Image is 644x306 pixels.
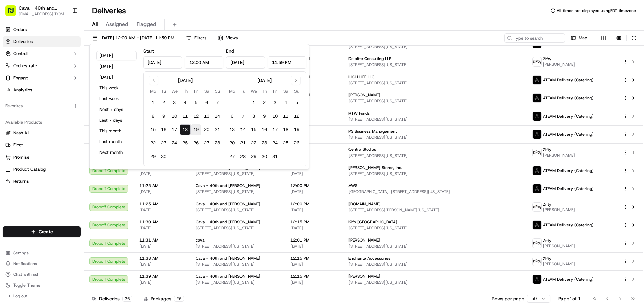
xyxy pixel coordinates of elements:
span: RTW Funds [348,111,370,116]
span: ATEAM Delivery (Catering) [543,186,594,191]
input: Type to search [504,33,565,43]
div: [DATE] [257,77,272,84]
span: [STREET_ADDRESS][US_STATE] [196,280,280,285]
button: 7 [237,111,248,122]
button: 15 [148,124,158,135]
button: 16 [158,124,169,135]
img: zifty-logo-trans-sq.png [533,239,541,248]
button: Fleet [3,140,81,150]
span: 11:39 AM [139,274,185,279]
th: Friday [191,88,201,95]
div: We're available if you need us! [30,71,92,76]
button: 20 [201,124,212,135]
span: 12:00 PM [290,183,338,188]
span: [STREET_ADDRESS][US_STATE] [196,225,280,231]
div: Favorites [3,101,81,112]
button: 7 [212,97,223,108]
button: Product Catalog [3,164,81,175]
button: [EMAIL_ADDRESS][DOMAIN_NAME] [19,11,67,17]
label: Start [143,48,154,54]
th: Friday [270,88,280,95]
button: 29 [148,151,158,162]
a: Returns [5,178,78,184]
button: Go to previous month [149,76,158,85]
button: Go to next month [291,76,301,85]
span: 11:45 AM [290,56,338,61]
span: [PERSON_NAME] [348,274,380,279]
span: ATEAM Delivery (Catering) [543,277,594,282]
button: [DATE] [96,51,137,60]
button: 28 [237,151,248,162]
img: 1732323095091-59ea418b-cfe3-43c8-9ae0-d0d06d6fd42c [14,64,26,76]
button: 18 [180,124,191,135]
span: Notifications [13,261,37,266]
span: 12:15 PM [290,274,338,279]
span: HIGH LIFE LLC [348,74,374,80]
span: [PERSON_NAME] [543,261,575,267]
button: 15 [248,124,259,135]
button: Last week [96,94,137,103]
button: 14 [212,111,223,122]
button: Toggle Theme [3,280,81,290]
button: Notifications [3,259,81,268]
span: 40th Madison [21,104,48,110]
th: Sunday [291,88,302,95]
span: AWS [348,183,357,188]
span: Zifty [543,202,551,207]
span: [DATE] [290,262,338,267]
span: Assigned [106,20,128,28]
button: Returns [3,176,81,187]
img: zifty-logo-trans-sq.png [533,148,541,157]
span: 12:15 PM [290,256,338,261]
span: 11:31 AM [139,237,185,243]
span: [DATE] [290,135,338,140]
th: Monday [227,88,237,95]
button: 21 [212,124,223,135]
span: [PERSON_NAME] [543,152,575,158]
img: ateam_logo.png [533,130,541,139]
button: 18 [280,124,291,135]
button: Orchestrate [3,60,81,71]
span: [DATE] [139,244,185,249]
h1: Deliveries [92,5,126,16]
span: [DATE] [139,280,185,285]
div: 💻 [57,151,62,156]
span: [DATE] [290,44,338,49]
button: 3 [169,97,180,108]
button: 3 [270,97,280,108]
span: [DATE] [290,117,338,122]
th: Saturday [280,88,291,95]
button: 5 [191,97,201,108]
button: 6 [201,97,212,108]
img: 1736555255976-a54dd68f-1ca7-489b-9aae-adbdc363a1c4 [7,64,19,76]
span: [DATE] [139,262,185,267]
div: Packages [144,295,184,302]
span: [PERSON_NAME] [543,243,575,249]
span: Zifty [543,147,551,152]
span: ATEAM Delivery (Catering) [543,95,594,101]
span: [STREET_ADDRESS][US_STATE] [196,171,280,176]
span: [STREET_ADDRESS][US_STATE] [348,280,522,285]
span: [DATE] [290,80,338,86]
span: Deloitte Consulting LLP [348,56,391,61]
span: Engage [13,75,28,81]
button: 9 [259,111,270,122]
button: 10 [270,111,280,122]
span: [DOMAIN_NAME] [348,201,381,207]
button: 9 [158,111,169,122]
span: Create [39,228,53,235]
button: 1 [148,97,158,108]
span: [DATE] [290,98,338,104]
button: Last 7 days [96,116,137,125]
button: Map [568,33,590,43]
button: 21 [237,138,248,148]
th: Wednesday [169,88,180,95]
input: Time [268,56,307,69]
img: ateam_logo.png [533,221,541,229]
span: [STREET_ADDRESS][US_STATE] [348,262,522,267]
button: 26 [291,138,302,148]
button: 2 [259,97,270,108]
img: ateam_logo.png [533,94,541,102]
button: 8 [148,111,158,122]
